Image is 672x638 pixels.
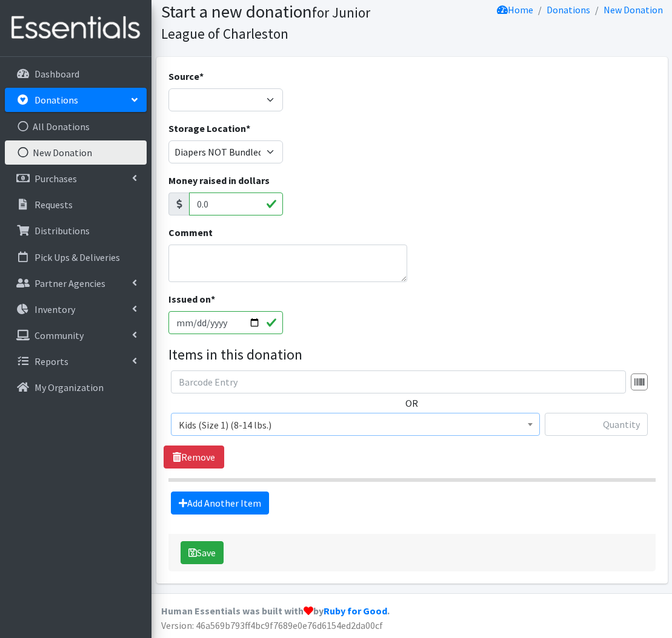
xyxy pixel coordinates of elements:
[5,323,147,347] a: Community
[168,225,213,240] label: Comment
[35,277,105,289] p: Partner Agencies
[35,329,84,341] p: Community
[5,140,147,165] a: New Donation
[547,4,590,16] a: Donations
[5,114,147,139] a: All Donations
[35,68,79,80] p: Dashboard
[35,225,90,237] p: Distributions
[161,1,408,43] h1: Start a new donation
[604,4,663,16] a: New Donation
[5,8,147,48] img: HumanEssentials
[246,122,250,134] abbr: required
[35,355,68,367] p: Reports
[35,251,120,263] p: Pick Ups & Deliveries
[5,192,147,217] a: Requests
[168,292,215,306] label: Issued on
[171,492,269,515] a: Add Another Item
[5,297,147,321] a: Inventory
[168,69,204,84] label: Source
[161,605,390,617] strong: Human Essentials was built with by .
[171,370,626,393] input: Barcode Entry
[405,396,418,410] label: OR
[5,375,147,400] a: My Organization
[5,219,147,243] a: Distributions
[181,541,224,564] button: Save
[35,94,78,106] p: Donations
[168,121,250,136] label: Storage Location
[35,381,104,393] p: My Organization
[179,416,532,433] span: Kids (Size 1) (8-14 lbs.)
[5,62,147,86] a: Dashboard
[5,166,147,191] a: Purchases
[35,173,77,185] p: Purchases
[5,245,147,269] a: Pick Ups & Deliveries
[161,619,383,631] span: Version: 46a569b793ff4bc9f7689e0e76d6154ed2da00cf
[161,4,370,42] small: for Junior League of Charleston
[171,413,540,436] span: Kids (Size 1) (8-14 lbs.)
[5,88,147,112] a: Donations
[35,199,73,211] p: Requests
[497,4,533,16] a: Home
[5,349,147,373] a: Reports
[545,413,648,436] input: Quantity
[211,293,215,305] abbr: required
[199,70,204,82] abbr: required
[168,173,270,188] label: Money raised in dollars
[164,446,224,469] a: Remove
[35,303,75,315] p: Inventory
[168,344,656,366] legend: Items in this donation
[5,271,147,295] a: Partner Agencies
[324,605,387,617] a: Ruby for Good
